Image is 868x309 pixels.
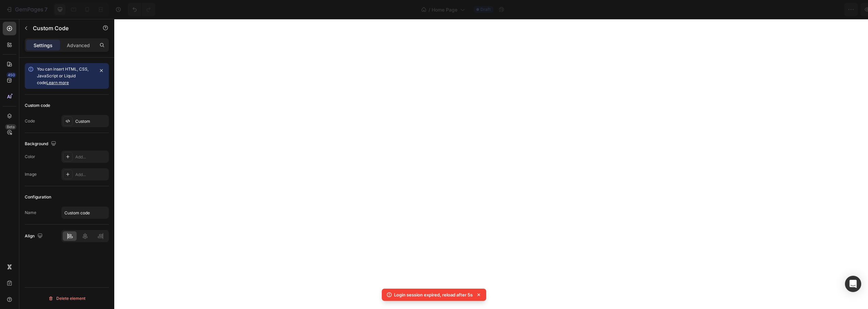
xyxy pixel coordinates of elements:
div: Configuration [25,194,51,200]
button: Delete element [25,293,109,304]
button: 7 [3,3,51,16]
button: Save [798,3,820,16]
span: Home Page [432,6,457,13]
div: 450 [6,72,16,78]
div: Custom [75,118,107,124]
span: You can insert HTML, CSS, JavaScript or Liquid code [37,66,88,85]
div: Add... [75,154,107,160]
p: Advanced [67,42,90,49]
div: Beta [5,124,16,130]
p: Settings [34,42,53,49]
div: Open Intercom Messenger [845,276,861,292]
div: Background [25,139,58,149]
div: Delete element [48,294,85,303]
span: Save [804,7,815,13]
p: 7 [44,5,47,14]
div: Publish [829,6,846,13]
a: Learn more [46,80,69,85]
div: Code [25,118,35,124]
button: Publish [823,3,851,16]
div: Add... [75,172,107,178]
div: Name [25,210,36,216]
span: Draft [480,6,491,13]
div: Image [25,171,37,177]
p: Custom Code [33,24,91,32]
div: Undo/Redo [128,3,155,16]
span: / [429,6,430,13]
iframe: Design area [114,19,868,286]
div: Align [25,232,44,241]
div: Custom code [25,102,50,109]
div: Color [25,154,35,160]
p: Login session expired, reload after 5s [394,291,473,298]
